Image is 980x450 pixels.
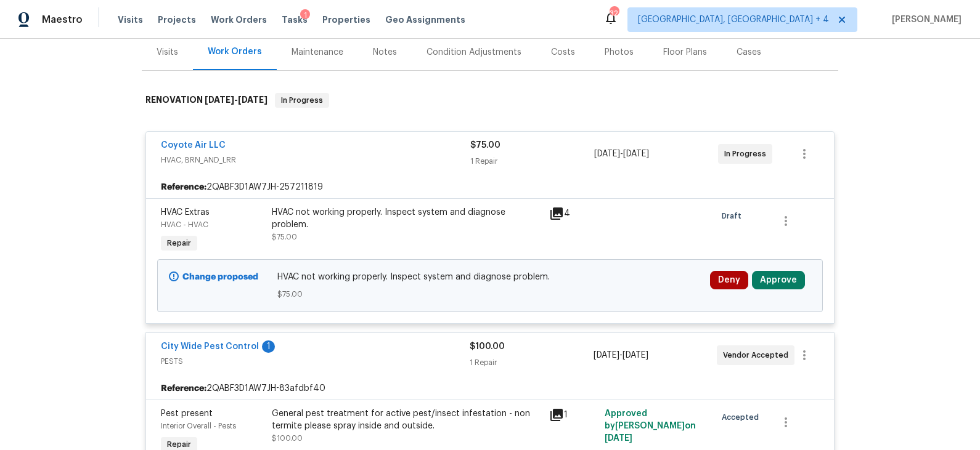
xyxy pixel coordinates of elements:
[623,351,648,360] span: [DATE]
[322,14,370,26] span: Properties
[723,349,793,361] span: Vendor Accepted
[470,342,505,351] span: $100.00
[594,351,619,360] span: [DATE]
[470,141,500,150] span: $75.00
[887,14,962,26] span: [PERSON_NAME]
[663,46,707,58] div: Floor Plans
[282,15,308,24] span: Tasks
[118,14,143,26] span: Visits
[182,273,258,281] b: Change proposed
[162,237,196,249] span: Repair
[605,46,634,58] div: Photos
[385,14,465,26] span: Geo Assignments
[373,46,397,58] div: Notes
[276,94,328,106] span: In Progress
[610,7,618,20] div: 32
[549,206,597,221] div: 4
[142,81,838,120] div: RENOVATION [DATE]-[DATE]In Progress
[238,95,267,104] span: [DATE]
[161,208,210,217] span: HVAC Extras
[722,411,764,424] span: Accepted
[272,206,542,231] div: HVAC not working properly. Inspect system and diagnose problem.
[145,93,267,108] h6: RENOVATION
[161,221,208,228] span: HVAC - HVAC
[605,409,696,443] span: Approved by [PERSON_NAME] on
[205,95,234,104] span: [DATE]
[737,46,761,58] div: Cases
[161,355,470,368] span: PESTS
[262,340,275,353] div: 1
[161,141,226,150] a: Coyote Air LLC
[208,46,262,58] div: Work Orders
[161,422,236,430] span: Interior Overall - Pests
[638,14,829,26] span: [GEOGRAPHIC_DATA], [GEOGRAPHIC_DATA] + 4
[605,434,632,443] span: [DATE]
[277,271,703,283] span: HVAC not working properly. Inspect system and diagnose problem.
[292,46,343,58] div: Maintenance
[158,14,196,26] span: Projects
[300,9,310,22] div: 1
[146,377,834,400] div: 2QABF3D1AW7JH-83afdbf40
[724,148,771,160] span: In Progress
[470,155,594,167] div: 1 Repair
[211,14,267,26] span: Work Orders
[594,349,648,361] span: -
[427,46,521,58] div: Condition Adjustments
[161,154,470,166] span: HVAC, BRN_AND_LRR
[161,342,259,351] a: City Wide Pest Control
[549,408,597,422] div: 1
[752,271,805,289] button: Approve
[161,409,213,418] span: Pest present
[157,46,178,58] div: Visits
[623,150,649,158] span: [DATE]
[272,408,542,432] div: General pest treatment for active pest/insect infestation - non termite please spray inside and o...
[42,14,83,26] span: Maestro
[594,148,649,160] span: -
[205,95,267,104] span: -
[594,150,620,158] span: [DATE]
[710,271,748,289] button: Deny
[146,176,834,198] div: 2QABF3D1AW7JH-257211819
[272,435,303,442] span: $100.00
[470,356,593,369] div: 1 Repair
[272,233,297,241] span: $75.00
[722,210,746,222] span: Draft
[161,382,206,395] b: Reference:
[161,181,206,193] b: Reference:
[277,288,703,300] span: $75.00
[551,46,575,58] div: Costs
